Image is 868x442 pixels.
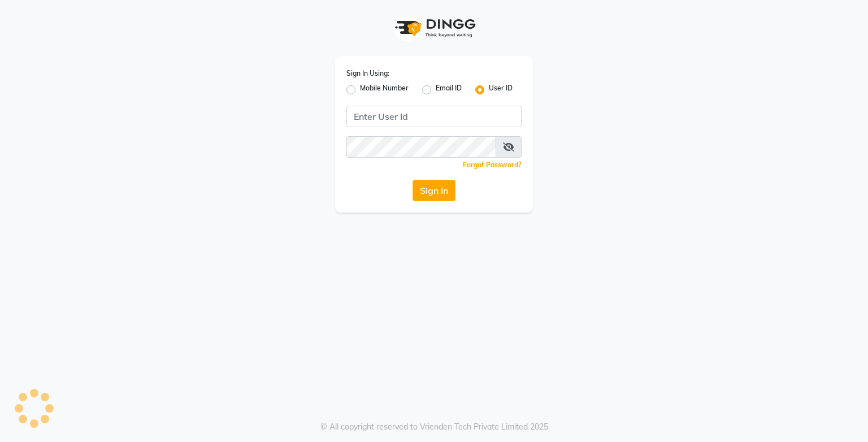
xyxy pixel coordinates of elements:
input: Username [346,106,522,127]
label: Email ID [436,83,462,97]
label: Sign In Using: [346,68,389,79]
a: Forgot Password? [463,161,522,169]
img: logo1.svg [389,11,479,45]
label: Mobile Number [360,83,409,97]
label: User ID [489,83,513,97]
button: Sign In [413,180,455,201]
input: Username [346,136,496,158]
